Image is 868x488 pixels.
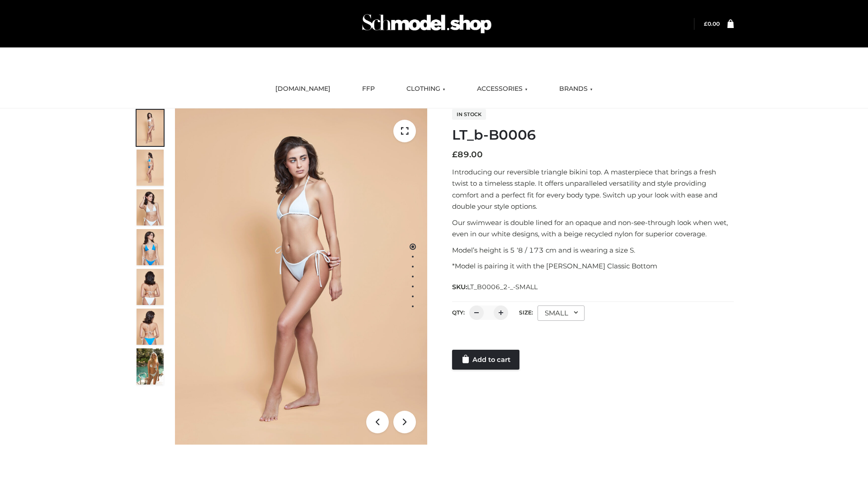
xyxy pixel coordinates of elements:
[552,79,599,99] a: BRANDS
[137,110,164,146] img: ArielClassicBikiniTop_CloudNine_AzureSky_OW114ECO_1-scaled.jpg
[519,309,533,316] label: Size:
[452,150,458,160] span: £
[452,217,734,240] p: Our swimwear is double lined for an opaque and non-see-through look when wet, even in our white d...
[704,20,708,27] span: £
[175,108,427,445] img: ArielClassicBikiniTop_CloudNine_AzureSky_OW114ECO_1
[452,350,519,370] a: Add to cart
[452,109,486,120] span: In stock
[137,269,164,305] img: ArielClassicBikiniTop_CloudNine_AzureSky_OW114ECO_7-scaled.jpg
[269,79,337,99] a: [DOMAIN_NAME]
[137,348,164,385] img: Arieltop_CloudNine_AzureSky2.jpg
[359,6,495,42] img: Schmodel Admin 964
[137,229,164,265] img: ArielClassicBikiniTop_CloudNine_AzureSky_OW114ECO_4-scaled.jpg
[452,282,538,292] span: SKU:
[470,79,534,99] a: ACCESSORIES
[452,309,465,316] label: QTY:
[137,189,164,225] img: ArielClassicBikiniTop_CloudNine_AzureSky_OW114ECO_3-scaled.jpg
[704,20,720,27] a: £0.00
[467,283,538,291] span: LT_B0006_2-_-SMALL
[452,150,483,160] bdi: 89.00
[452,260,734,272] p: *Model is pairing it with the [PERSON_NAME] Classic Bottom
[137,309,164,345] img: ArielClassicBikiniTop_CloudNine_AzureSky_OW114ECO_8-scaled.jpg
[452,127,734,143] h1: LT_b-B0006
[452,166,734,212] p: Introducing our reversible triangle bikini top. A masterpiece that brings a fresh twist to a time...
[355,79,382,99] a: FFP
[400,79,452,99] a: CLOTHING
[452,244,734,256] p: Model’s height is 5 ‘8 / 173 cm and is wearing a size S.
[704,20,720,27] bdi: 0.00
[538,305,585,321] div: SMALL
[137,150,164,186] img: ArielClassicBikiniTop_CloudNine_AzureSky_OW114ECO_2-scaled.jpg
